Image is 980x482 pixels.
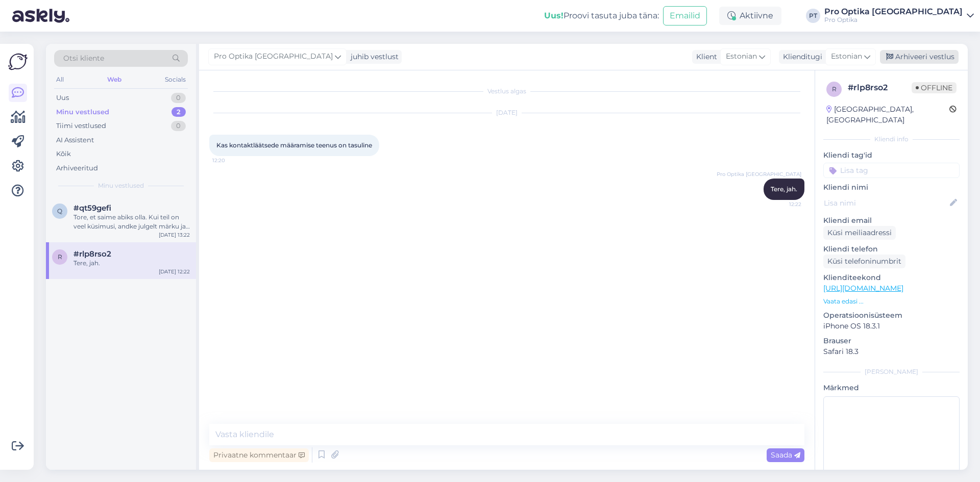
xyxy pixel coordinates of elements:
[54,73,66,86] div: All
[806,9,820,23] div: PT
[212,157,251,164] span: 12:20
[56,163,98,173] div: Arhiveeritud
[823,135,960,144] div: Kliendi info
[73,204,111,213] span: #qt59gefi
[824,16,963,24] div: Pro Optika
[823,272,960,283] p: Klienditeekond
[823,150,960,161] p: Kliendi tag'id
[824,197,948,209] input: Lisa nimi
[823,163,960,178] input: Lisa tag
[832,85,837,93] span: r
[823,226,896,240] div: Küsi meiliaadressi
[105,73,124,86] div: Web
[779,52,822,62] div: Klienditugi
[171,121,186,131] div: 0
[823,284,903,293] a: [URL][DOMAIN_NAME]
[56,135,94,145] div: AI Assistent
[544,10,659,22] div: Proovi tasuta juba täna:
[57,207,62,215] span: q
[216,141,372,149] span: Kas kontaktläätsede määramise teenus on tasuline
[848,82,912,94] div: # rlp8rso2
[726,51,757,62] span: Estonian
[58,253,62,261] span: r
[912,82,957,93] span: Offline
[823,215,960,226] p: Kliendi email
[209,108,804,117] div: [DATE]
[73,213,190,231] div: Tore, et saime abiks olla. Kui teil on veel küsimusi, andke julgelt märku ja aitame hea meelega.
[823,346,960,357] p: Safari 18.3
[159,231,190,239] div: [DATE] 13:22
[880,50,959,64] div: Arhiveeri vestlus
[823,367,960,376] div: [PERSON_NAME]
[831,51,862,62] span: Estonian
[98,181,144,190] span: Minu vestlused
[56,93,69,103] div: Uus
[209,448,309,462] div: Privaatne kommentaar
[209,87,804,96] div: Vestlus algas
[823,255,905,268] div: Küsi telefoninumbrit
[8,52,28,71] img: Askly Logo
[717,170,801,178] span: Pro Optika [GEOGRAPHIC_DATA]
[214,51,333,62] span: Pro Optika [GEOGRAPHIC_DATA]
[823,244,960,255] p: Kliendi telefon
[544,11,563,20] b: Uus!
[771,185,797,193] span: Tere, jah.
[824,8,974,24] a: Pro Optika [GEOGRAPHIC_DATA]Pro Optika
[823,297,960,306] p: Vaata edasi ...
[692,52,717,62] div: Klient
[73,259,190,268] div: Tere, jah.
[56,107,109,117] div: Minu vestlused
[163,73,188,86] div: Socials
[763,200,801,208] span: 12:22
[663,6,707,26] button: Emailid
[171,93,186,103] div: 0
[823,336,960,346] p: Brauser
[719,7,781,25] div: Aktiivne
[823,182,960,193] p: Kliendi nimi
[73,249,111,259] span: #rlp8rso2
[347,52,399,62] div: juhib vestlust
[823,383,960,393] p: Märkmed
[823,310,960,321] p: Operatsioonisüsteem
[824,8,963,16] div: Pro Optika [GEOGRAPHIC_DATA]
[63,53,104,64] span: Otsi kliente
[159,268,190,275] div: [DATE] 12:22
[823,321,960,332] p: iPhone OS 18.3.1
[56,149,71,159] div: Kõik
[771,450,800,460] span: Saada
[171,107,186,117] div: 2
[826,104,949,125] div: [GEOGRAPHIC_DATA], [GEOGRAPHIC_DATA]
[56,121,106,131] div: Tiimi vestlused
